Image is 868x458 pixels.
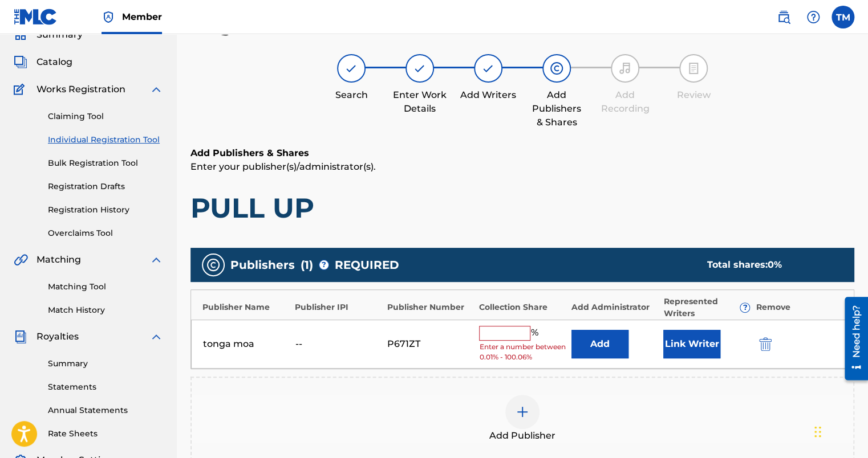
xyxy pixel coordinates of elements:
[14,9,58,25] img: MLC Logo
[48,428,163,440] a: Rate Sheets
[759,337,772,351] img: 12a2ab48e56ec057fbd8.svg
[48,381,163,393] a: Statements
[48,281,163,293] a: Matching Tool
[36,28,83,42] span: Summary
[14,55,27,69] img: Catalog
[48,204,163,216] a: Registration History
[323,88,380,102] div: Search
[618,62,632,75] img: step indicator icon for Add Recording
[122,10,162,23] span: Member
[14,253,28,267] img: Matching
[335,256,399,273] span: REQUIRED
[777,10,790,24] img: search
[387,301,473,313] div: Publisher Number
[571,330,628,358] button: Add
[571,301,658,313] div: Add Administrator
[479,301,566,313] div: Collection Share
[806,10,820,24] img: help
[663,330,720,358] button: Link Writer
[550,62,563,75] img: step indicator icon for Add Publishers & Shares
[190,146,854,160] h6: Add Publishers & Shares
[597,88,654,116] div: Add Recording
[14,55,72,69] a: CatalogCatalog
[206,258,220,272] img: publishers
[190,160,854,174] p: Enter your publisher(s)/administrator(s).
[687,62,700,75] img: step indicator icon for Review
[36,55,72,69] span: Catalog
[190,191,854,225] h1: PULL UP
[740,303,749,312] span: ?
[301,256,313,273] span: ( 1 )
[48,227,163,239] a: Overclaims Tool
[460,88,517,102] div: Add Writers
[48,358,163,370] a: Summary
[772,6,795,28] a: Public Search
[707,258,832,272] div: Total shares:
[665,88,722,102] div: Review
[149,83,163,96] img: expand
[767,259,781,270] span: 0 %
[811,403,868,458] iframe: Chat Widget
[413,62,427,75] img: step indicator icon for Enter Work Details
[14,330,27,343] img: Royalties
[516,405,529,419] img: add
[344,62,358,75] img: step indicator icon for Search
[802,6,825,28] div: Help
[230,256,295,273] span: Publishers
[48,134,163,146] a: Individual Registration Tool
[756,301,842,313] div: Remove
[319,260,328,269] span: ?
[48,157,163,169] a: Bulk Registration Tool
[36,330,79,343] span: Royalties
[14,28,27,42] img: Summary
[832,6,854,28] div: User Menu
[528,88,585,129] div: Add Publishers & Shares
[48,111,163,122] a: Claiming Tool
[14,83,29,96] img: Works Registration
[48,304,163,316] a: Match History
[836,293,868,385] iframe: Resource Center
[479,342,565,362] span: Enter a number between 0.01% - 100.06%
[664,296,751,320] div: Represented Writers
[14,28,83,42] a: SummarySummary
[48,404,163,416] a: Annual Statements
[202,301,289,313] div: Publisher Name
[36,83,125,96] span: Works Registration
[48,181,163,193] a: Registration Drafts
[391,88,448,116] div: Enter Work Details
[295,301,382,313] div: Publisher IPI
[530,326,541,341] span: %
[489,429,555,443] span: Add Publisher
[36,253,81,267] span: Matching
[814,415,821,449] div: Drag
[481,62,495,75] img: step indicator icon for Add Writers
[149,330,163,343] img: expand
[149,253,163,267] img: expand
[102,10,115,24] img: Top Rightsholder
